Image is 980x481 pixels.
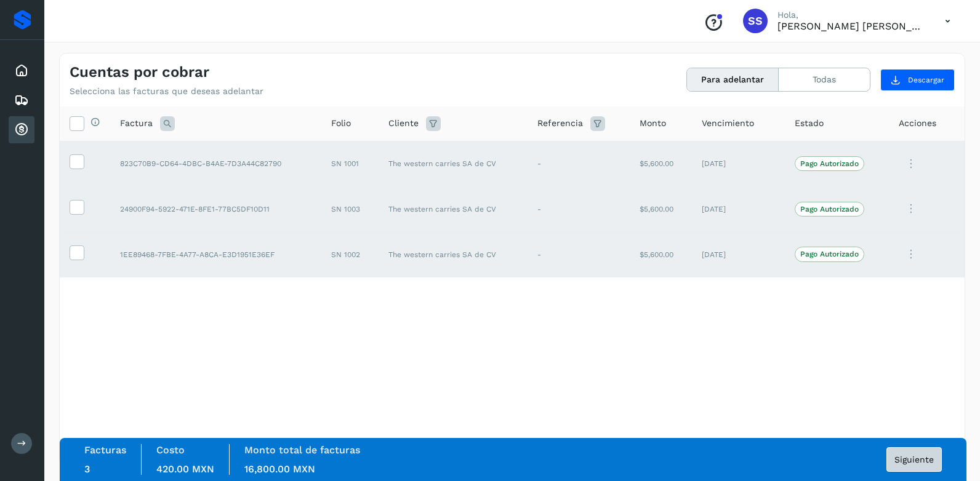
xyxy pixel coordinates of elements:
[894,455,934,464] span: Siguiente
[156,444,185,456] label: Costo
[640,117,666,130] span: Monto
[779,68,870,91] button: Todas
[777,10,925,20] p: Hola,
[110,232,321,277] td: 1EE89468-7FBE-4A77-A8CA-E3D1951E36EF
[84,463,90,475] span: 3
[528,232,630,277] td: -
[800,205,859,213] p: Pago Autorizado
[528,141,630,186] td: -
[120,117,153,130] span: Factura
[630,141,693,186] td: $5,600.00
[800,159,859,168] p: Pago Autorizado
[692,232,785,277] td: [DATE]
[777,20,925,32] p: SOCORRO SILVIA NAVARRO ZAZUETA
[379,186,528,232] td: The western carries SA de CV
[244,463,315,475] span: 16,800.00 MXN
[321,232,378,277] td: SN 1002
[84,444,126,456] label: Facturas
[908,74,944,85] span: Descargar
[537,117,583,130] span: Referencia
[379,232,528,277] td: The western carries SA de CV
[795,117,824,130] span: Estado
[244,444,360,456] label: Monto total de facturas
[9,116,34,143] div: Cuentas por cobrar
[9,87,34,114] div: Embarques
[70,63,209,81] h4: Cuentas por cobrar
[321,141,378,186] td: SN 1001
[9,57,34,84] div: Inicio
[388,117,419,130] span: Cliente
[321,186,378,232] td: SN 1003
[886,447,942,472] button: Siguiente
[630,232,693,277] td: $5,600.00
[110,186,321,232] td: 24900F94-5922-471E-8FE1-77BC5DF10D11
[331,117,351,130] span: Folio
[692,141,785,186] td: [DATE]
[800,250,859,258] p: Pago Autorizado
[899,117,936,130] span: Acciones
[687,68,779,91] button: Para adelantar
[379,141,528,186] td: The western carries SA de CV
[110,141,321,186] td: 823C70B9-CD64-4DBC-B4AE-7D3A44C82790
[630,186,693,232] td: $5,600.00
[156,463,214,475] span: 420.00 MXN
[880,69,955,91] button: Descargar
[702,117,754,130] span: Vencimiento
[70,86,263,97] p: Selecciona las facturas que deseas adelantar
[528,186,630,232] td: -
[692,186,785,232] td: [DATE]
